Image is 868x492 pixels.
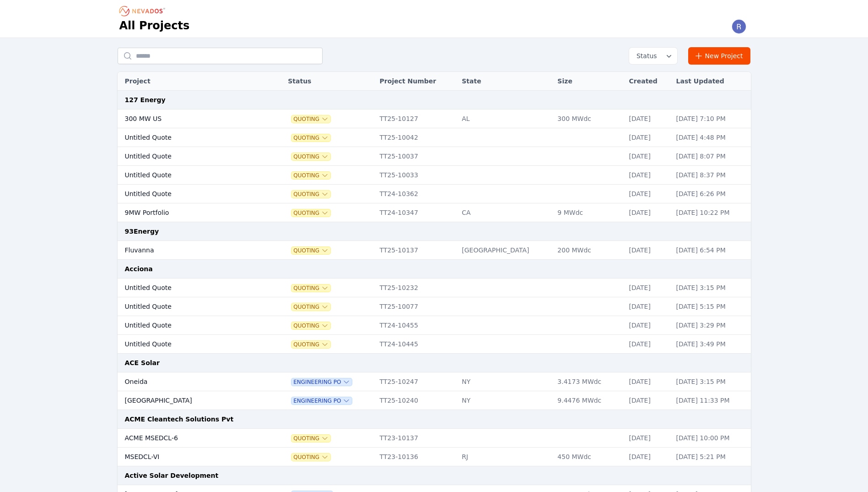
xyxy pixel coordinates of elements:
td: [DATE] 5:15 PM [672,297,751,316]
td: [DATE] [625,297,672,316]
td: 3.4173 MWdc [553,372,624,391]
td: [DATE] 3:15 PM [672,372,751,391]
tr: Untitled QuoteQuotingTT25-10232[DATE][DATE] 3:15 PM [118,279,751,297]
td: 93Energy [118,222,751,241]
button: Quoting [291,153,330,160]
td: [DATE] 8:07 PM [672,147,751,166]
td: 200 MWdc [553,241,624,260]
td: Untitled Quote [118,316,261,335]
td: TT24-10455 [375,316,458,335]
th: State [457,72,553,91]
td: 450 MWdc [553,448,624,466]
tr: 300 MW USQuotingTT25-10127AL300 MWdc[DATE][DATE] 7:10 PM [118,109,751,128]
td: [DATE] [625,185,672,203]
th: Last Updated [672,72,751,91]
tr: Untitled QuoteQuotingTT25-10033[DATE][DATE] 8:37 PM [118,166,751,185]
tr: Untitled QuoteQuotingTT25-10042[DATE][DATE] 4:48 PM [118,128,751,147]
td: 300 MWdc [553,109,624,128]
td: TT23-10137 [375,429,458,448]
td: [DATE] 3:29 PM [672,316,751,335]
button: Quoting [291,191,330,198]
td: TT23-10136 [375,448,458,466]
button: Engineering PO [291,378,352,386]
button: Quoting [291,115,330,123]
tr: OneidaEngineering POTT25-10247NY3.4173 MWdc[DATE][DATE] 3:15 PM [118,372,751,391]
td: [GEOGRAPHIC_DATA] [457,241,553,260]
span: Engineering PO [291,397,352,405]
td: TT24-10445 [375,335,458,354]
th: Project [118,72,261,91]
td: Fluvanna [118,241,261,260]
td: [DATE] 7:10 PM [672,109,751,128]
td: TT25-10232 [375,279,458,297]
td: AL [457,109,553,128]
td: NY [457,391,553,410]
tr: Untitled QuoteQuotingTT24-10455[DATE][DATE] 3:29 PM [118,316,751,335]
td: [DATE] [625,335,672,354]
button: Quoting [291,303,330,311]
td: TT24-10362 [375,185,458,203]
td: Acciona [118,260,751,279]
td: CA [457,203,553,222]
td: [DATE] [625,279,672,297]
td: TT25-10127 [375,109,458,128]
button: Quoting [291,284,330,292]
td: ACME MSEDCL-6 [118,429,261,448]
button: Quoting [291,454,330,461]
td: MSEDCL-VI [118,448,261,466]
td: 127 Energy [118,91,751,109]
h1: All Projects [119,18,190,33]
td: [DATE] [625,128,672,147]
td: NY [457,372,553,391]
td: [GEOGRAPHIC_DATA] [118,391,261,410]
img: Riley Caron [732,19,746,34]
td: Untitled Quote [118,297,261,316]
td: ACE Solar [118,354,751,372]
tr: ACME MSEDCL-6QuotingTT23-10137[DATE][DATE] 10:00 PM [118,429,751,448]
td: [DATE] [625,448,672,466]
td: RJ [457,448,553,466]
td: Untitled Quote [118,185,261,203]
td: Active Solar Development [118,466,751,485]
td: [DATE] [625,109,672,128]
td: [DATE] [625,372,672,391]
td: [DATE] [625,429,672,448]
td: 300 MW US [118,109,261,128]
button: Quoting [291,341,330,348]
td: [DATE] [625,147,672,166]
td: TT25-10240 [375,391,458,410]
td: TT25-10037 [375,147,458,166]
button: Status [629,48,677,64]
button: Quoting [291,172,330,179]
td: [DATE] [625,241,672,260]
td: [DATE] [625,316,672,335]
td: [DATE] [625,391,672,410]
td: Untitled Quote [118,279,261,297]
td: [DATE] 6:54 PM [672,241,751,260]
td: Oneida [118,372,261,391]
td: [DATE] [625,203,672,222]
button: Quoting [291,209,330,217]
td: [DATE] 10:00 PM [672,429,751,448]
td: Untitled Quote [118,335,261,354]
td: [DATE] 8:37 PM [672,166,751,185]
tr: Untitled QuoteQuotingTT25-10037[DATE][DATE] 8:07 PM [118,147,751,166]
td: TT25-10247 [375,372,458,391]
tr: Untitled QuoteQuotingTT24-10362[DATE][DATE] 6:26 PM [118,185,751,203]
tr: [GEOGRAPHIC_DATA]Engineering POTT25-10240NY9.4476 MWdc[DATE][DATE] 11:33 PM [118,391,751,410]
button: Quoting [291,435,330,442]
td: [DATE] 4:48 PM [672,128,751,147]
a: New Project [688,47,751,65]
button: Quoting [291,134,330,142]
button: Quoting [291,322,330,329]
